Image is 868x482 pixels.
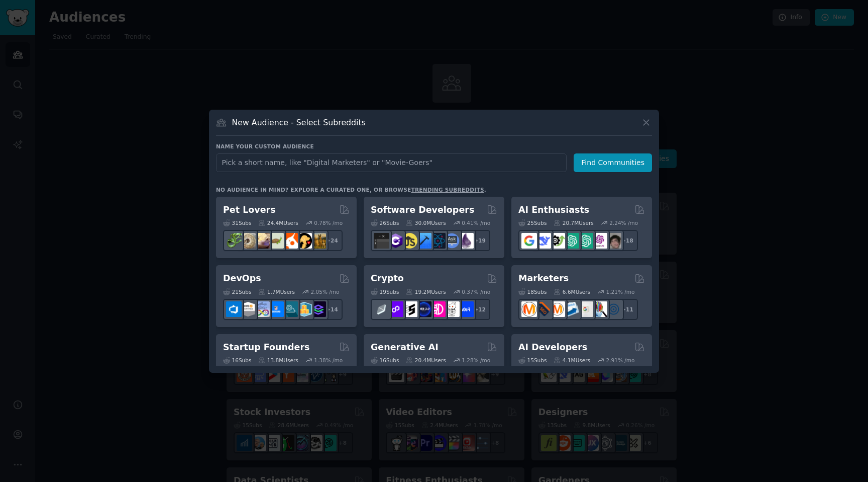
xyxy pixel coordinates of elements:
[564,233,579,249] img: chatgpt_promptDesign
[592,301,607,317] img: MarketingResearch
[462,219,490,226] div: 0.41 % /mo
[216,153,567,172] input: Pick a short name, like "Digital Marketers" or "Movie-Goers"
[521,301,537,317] img: content_marketing
[462,288,490,295] div: 0.37 % /mo
[374,233,389,249] img: software
[258,357,298,364] div: 13.8M Users
[462,357,490,364] div: 1.28 % /mo
[296,301,312,317] img: aws_cdk
[388,233,403,249] img: csharp
[254,301,270,317] img: Docker_DevOps
[371,219,399,226] div: 26 Sub s
[240,301,256,317] img: AWS_Certified_Experts
[223,341,309,354] h2: Startup Founders
[430,233,446,249] img: reactnative
[444,301,460,317] img: CryptoNews
[388,301,403,317] img: 0xPolygon
[216,186,486,193] div: No audience in mind? Explore a curated one, or browse .
[321,230,343,251] div: + 24
[406,219,446,226] div: 30.0M Users
[574,153,652,172] button: Find Communities
[550,301,565,317] img: AskMarketing
[606,233,621,249] img: ArtificalIntelligence
[554,219,593,226] div: 20.7M Users
[371,272,404,285] h2: Crypto
[617,299,638,320] div: + 11
[223,219,251,226] div: 31 Sub s
[216,143,652,150] h3: Name your custom audience
[535,301,551,317] img: bigseo
[223,357,251,364] div: 16 Sub s
[282,233,298,249] img: cockatiel
[406,357,446,364] div: 20.4M Users
[592,233,607,249] img: OpenAIDev
[469,299,490,320] div: + 12
[521,233,537,249] img: GoogleGeminiAI
[268,233,284,249] img: turtle
[564,301,579,317] img: Emailmarketing
[254,233,270,249] img: leopardgeckos
[226,301,242,317] img: azuredevops
[550,233,565,249] img: AItoolsCatalog
[258,219,298,226] div: 24.4M Users
[371,204,474,216] h2: Software Developers
[314,357,343,364] div: 1.38 % /mo
[416,301,431,317] img: web3
[226,233,242,249] img: herpetology
[371,288,399,295] div: 19 Sub s
[469,230,490,251] div: + 19
[240,233,256,249] img: ballpython
[444,233,460,249] img: AskComputerScience
[296,233,312,249] img: PetAdvice
[310,301,326,317] img: PlatformEngineers
[518,272,569,285] h2: Marketers
[554,357,590,364] div: 4.1M Users
[617,230,638,251] div: + 18
[606,301,621,317] img: OnlineMarketing
[578,233,593,249] img: chatgpt_prompts_
[606,357,635,364] div: 2.91 % /mo
[458,233,474,249] img: elixir
[518,357,547,364] div: 15 Sub s
[406,288,446,295] div: 19.2M Users
[223,288,251,295] div: 21 Sub s
[518,288,547,295] div: 18 Sub s
[311,288,340,295] div: 2.05 % /mo
[411,187,484,193] a: trending subreddits
[321,299,343,320] div: + 14
[535,233,551,249] img: DeepSeek
[268,301,284,317] img: DevOpsLinks
[458,301,474,317] img: defi_
[606,288,635,295] div: 1.21 % /mo
[402,233,417,249] img: learnjavascript
[258,288,295,295] div: 1.7M Users
[554,288,590,295] div: 6.6M Users
[371,341,439,354] h2: Generative AI
[374,301,389,317] img: ethfinance
[282,301,298,317] img: platformengineering
[609,219,638,226] div: 2.24 % /mo
[310,233,326,249] img: dogbreed
[223,204,276,216] h2: Pet Lovers
[416,233,431,249] img: iOSProgramming
[430,301,446,317] img: defiblockchain
[518,204,589,216] h2: AI Enthusiasts
[223,272,261,285] h2: DevOps
[402,301,417,317] img: ethstaker
[232,117,366,128] h3: New Audience - Select Subreddits
[371,357,399,364] div: 16 Sub s
[518,341,587,354] h2: AI Developers
[518,219,547,226] div: 25 Sub s
[578,301,593,317] img: googleads
[314,219,343,226] div: 0.78 % /mo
